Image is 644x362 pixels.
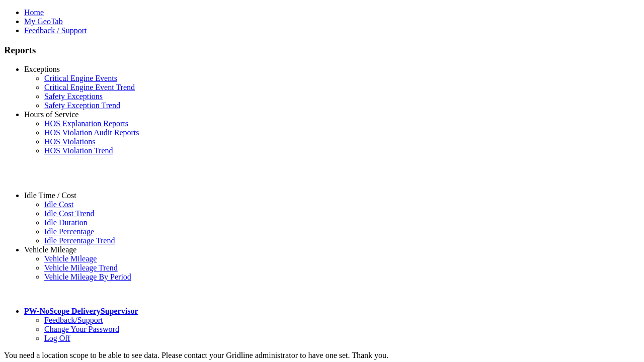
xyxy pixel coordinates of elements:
a: Vehicle Mileage Trend [44,263,118,272]
a: Idle Duration [44,218,88,227]
div: You need a location scope to be able to see data. Please contact your Gridline administrator to h... [4,351,640,360]
a: Safety Exception Trend [44,101,120,110]
a: Critical Engine Events [44,74,117,82]
a: Idle Cost [44,200,73,209]
a: Vehicle Mileage [24,245,76,254]
a: Vehicle Mileage [44,254,97,263]
a: Idle Percentage Trend [44,236,115,245]
a: HOS Violation Audit Reports [44,128,139,137]
a: Idle Cost Trend [44,209,95,218]
a: Vehicle Mileage By Period [44,273,131,281]
a: HOS Violations [44,137,95,146]
a: Home [24,8,44,17]
a: My GeoTab [24,17,63,26]
a: Exceptions [24,65,60,73]
a: Hours of Service [24,110,78,119]
a: Feedback / Support [24,26,87,35]
h3: Reports [4,45,640,56]
a: PW-NoScope DeliverySupervisor [24,307,138,315]
a: HOS Explanation Reports [44,119,128,128]
a: Feedback/Support [44,316,103,324]
a: Change Your Password [44,325,119,333]
a: Idle Time / Cost [24,191,76,200]
a: Idle Percentage [44,227,94,236]
a: Log Off [44,334,70,342]
a: Safety Exceptions [44,92,103,101]
a: Critical Engine Event Trend [44,83,135,92]
a: HOS Violation Trend [44,146,113,155]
